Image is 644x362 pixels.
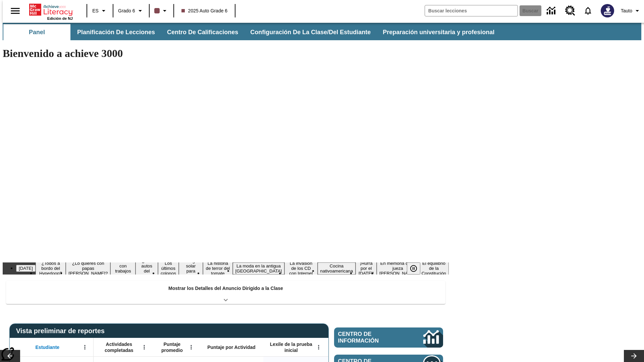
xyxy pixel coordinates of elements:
span: Puntaje promedio [156,341,188,353]
button: Diapositiva 2 ¿Todos a bordo del Hyperloop? [36,260,66,277]
span: Actividades completadas [97,341,141,353]
img: Avatar [601,4,614,17]
button: Abrir menú [80,342,90,352]
span: Puntaje por Actividad [207,344,255,350]
span: Estudiante [36,344,60,350]
p: Mostrar los Detalles del Anuncio Dirigido a la Clase [168,285,283,292]
div: Subbarra de navegación [3,23,641,40]
button: Abrir menú [186,342,196,352]
span: Edición de NJ [47,16,73,20]
button: Diapositiva 13 En memoria de la jueza O'Connor [377,260,419,277]
h1: Bienvenido a achieve 3000 [3,47,449,60]
button: Diapositiva 5 ¿Los autos del futuro? [136,257,158,280]
button: Escoja un nuevo avatar [597,2,618,19]
span: Vista preliminar de reportes [16,327,108,335]
span: 2025 Auto Grade 6 [181,7,228,14]
span: Centro de información [338,331,401,344]
input: Buscar campo [425,5,518,16]
button: Diapositiva 6 Los últimos colonos [158,260,179,277]
button: Panel [3,24,70,40]
a: Centro de información [543,2,561,20]
a: Portada [29,3,73,16]
button: Diapositiva 12 ¡Hurra por el Día de la Constitución! [356,260,377,277]
button: Abrir menú [139,342,149,352]
button: Configuración de la clase/del estudiante [245,24,376,40]
button: Diapositiva 14 El equilibrio de la Constitución [419,260,449,277]
button: Perfil/Configuración [618,5,644,17]
span: Tauto [621,7,632,14]
button: Abrir menú [314,342,324,352]
button: Diapositiva 1 Día del Trabajo [16,265,36,272]
button: Diapositiva 7 Energía solar para todos [179,257,203,280]
button: Planificación de lecciones [72,24,160,40]
button: Diapositiva 8 La historia de terror del tomate [203,260,232,277]
span: Lexile de la prueba inicial [267,341,316,353]
button: Diapositiva 3 ¿Lo quieres con papas fritas? [66,260,110,277]
div: Pausar [407,262,427,275]
a: Notificaciones [579,2,597,19]
button: Centro de calificaciones [162,24,244,40]
button: Carrusel de lecciones, seguir [624,350,644,362]
button: Abrir el menú lateral [5,1,25,21]
div: Mostrar los Detalles del Anuncio Dirigido a la Clase [6,281,445,304]
div: Subbarra de navegación [3,24,500,40]
button: Diapositiva 10 La invasión de los CD con Internet [284,260,317,277]
button: Diapositiva 9 La moda en la antigua Roma [233,262,285,275]
button: Grado: Grado 6, Elige un grado [115,5,147,17]
button: Lenguaje: ES, Selecciona un idioma [89,5,111,17]
button: El color de la clase es café oscuro. Cambiar el color de la clase. [152,5,171,17]
button: Diapositiva 4 Niños con trabajos sucios [110,257,136,280]
span: ES [92,7,99,14]
a: Centro de información [334,327,443,348]
div: Portada [29,2,73,20]
button: Pausar [407,262,420,275]
button: Preparación universitaria y profesional [377,24,500,40]
button: Diapositiva 11 Cocina nativoamericana [318,262,356,275]
span: Grado 6 [118,7,135,14]
a: Centro de recursos, Se abrirá en una pestaña nueva. [561,2,579,20]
